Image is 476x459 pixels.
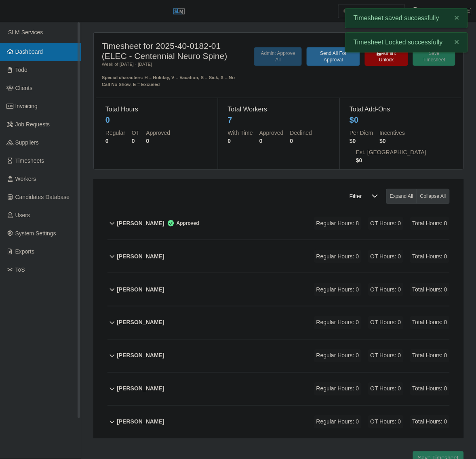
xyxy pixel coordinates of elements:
button: [PERSON_NAME] Approved Regular Hours: 8 OT Hours: 0 Total Hours: 8 [107,207,450,240]
b: [PERSON_NAME] [117,352,164,360]
b: [PERSON_NAME] [117,285,164,294]
dt: Approved [146,129,170,137]
dd: 0 [290,137,312,145]
button: [PERSON_NAME] Regular Hours: 0 OT Hours: 0 Total Hours: 0 [107,240,450,273]
dd: 0 [228,137,253,145]
span: Todo [15,67,27,73]
dt: Regular [105,129,125,137]
div: Week of [DATE] - [DATE] [102,61,242,68]
dt: Declined [290,129,312,137]
span: OT Hours: 0 [368,349,404,363]
button: [PERSON_NAME] Regular Hours: 0 OT Hours: 0 Total Hours: 0 [107,373,450,405]
div: Timesheet Locked successfully [345,32,468,52]
dt: Total Workers [228,105,330,114]
span: Filter [345,189,367,204]
b: [PERSON_NAME] [117,385,164,393]
span: Regular Hours: 0 [314,283,362,296]
div: Special characters: H = Holiday, V = Vacation, S = Sick, X = No Call No Show, E = Excused [102,68,242,88]
span: × [455,37,459,46]
span: Total Hours: 0 [410,316,450,329]
span: OT Hours: 0 [368,382,404,396]
span: Exports [15,248,34,255]
span: OT Hours: 0 [368,250,404,263]
dt: Total Hours [105,105,208,114]
span: Suppliers [15,139,39,146]
dt: Incentives [380,129,405,137]
dt: Per Diem [350,129,373,137]
button: Admin: Unlock [365,47,408,66]
b: [PERSON_NAME] [117,219,164,228]
span: Regular Hours: 0 [314,415,362,429]
dd: 0 [259,137,284,145]
b: [PERSON_NAME] [117,319,164,327]
div: $0 [350,114,358,126]
b: [PERSON_NAME] [117,418,164,426]
button: Expand All [386,189,417,204]
span: Approved [164,219,199,227]
button: Send All For Approval [307,47,360,66]
span: Total Hours: 0 [410,283,450,296]
span: Total Hours: 0 [410,250,450,263]
dd: 0 [105,137,125,145]
span: Timesheets [15,157,44,164]
dt: Approved [259,129,284,137]
span: Regular Hours: 0 [314,250,362,263]
span: Regular Hours: 0 [314,349,362,363]
span: Total Hours: 0 [410,349,450,363]
span: SLM Services [8,29,43,36]
button: [PERSON_NAME] Regular Hours: 0 OT Hours: 0 Total Hours: 0 [107,340,450,372]
span: Workers [15,176,36,182]
span: OT Hours: 0 [368,217,404,230]
span: Dashboard [15,48,43,55]
span: System Settings [15,230,56,237]
span: ToS [15,266,25,273]
span: Clients [15,85,33,91]
span: Invoicing [15,103,38,109]
button: Save Timesheet [413,47,455,66]
span: OT Hours: 0 [368,415,404,429]
span: Regular Hours: 8 [314,217,362,230]
a: [PERSON_NAME] [425,7,472,15]
button: [PERSON_NAME] Regular Hours: 0 OT Hours: 0 Total Hours: 0 [107,273,450,306]
h4: Timesheet for 2025-40-0182-01 (ELEC - Centennial Neuro Spine) [102,41,242,61]
span: Users [15,212,30,218]
span: Candidates Database [15,194,70,200]
span: Total Hours: 0 [410,415,450,429]
dt: With Time [228,129,253,137]
div: 0 [105,114,110,126]
span: OT Hours: 0 [368,283,404,296]
button: [PERSON_NAME] Regular Hours: 0 OT Hours: 0 Total Hours: 0 [107,406,450,438]
div: 7 [228,114,232,126]
dd: 0 [146,137,170,145]
input: Search [338,4,405,18]
div: bulk actions [386,189,450,204]
dd: $0 [380,137,405,145]
dd: $0 [350,137,373,145]
dd: 0 [132,137,139,145]
dd: $0 [356,156,426,164]
span: Total Hours: 8 [410,217,450,230]
div: Timesheet saved successfully [345,8,468,28]
span: Regular Hours: 0 [314,382,362,396]
button: Admin: Approve All [254,47,302,66]
b: [PERSON_NAME] [117,252,164,261]
button: [PERSON_NAME] Regular Hours: 0 OT Hours: 0 Total Hours: 0 [107,306,450,339]
span: Job Requests [15,121,50,128]
span: Regular Hours: 0 [314,316,362,329]
span: OT Hours: 0 [368,316,404,329]
dt: OT [132,129,139,137]
dt: Est. [GEOGRAPHIC_DATA] [356,148,426,156]
button: Collapse All [417,189,450,204]
span: Total Hours: 0 [410,382,450,396]
dt: Total Add-Ons [350,105,452,114]
img: SLM Logo [173,5,185,17]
